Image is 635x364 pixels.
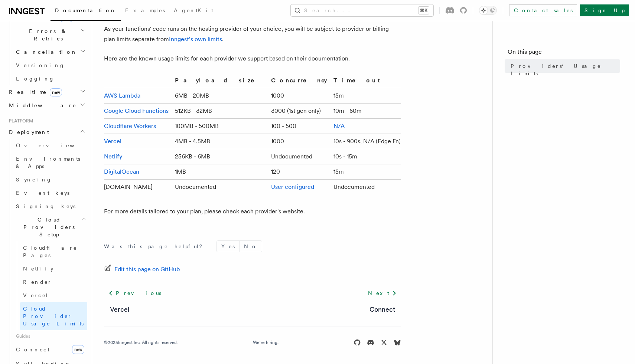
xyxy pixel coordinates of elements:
a: Signing keys [13,200,87,213]
a: Connectnew [13,342,87,357]
td: 256KB - 6MB [172,149,268,164]
a: Versioning [13,59,87,72]
td: 100 - 500 [268,119,330,134]
a: Netlify [104,153,123,160]
a: Sign Up [580,4,629,16]
a: N/A [333,122,345,129]
a: Contact sales [509,4,577,16]
td: 6MB - 20MB [172,88,268,104]
a: Cloudflare Pages [20,241,87,262]
a: Providers' Usage Limits [508,59,620,80]
span: Event keys [16,190,69,196]
td: 100MB - 500MB [172,119,268,134]
button: Deployment [6,125,87,139]
td: 10s - 900s, N/A (Edge Fn) [330,134,401,149]
span: Signing keys [16,203,75,209]
a: Edit this page on GitHub [104,264,180,275]
a: Render [20,275,87,289]
span: Logging [16,76,55,82]
a: Logging [13,72,87,85]
a: Google Cloud Functions [104,107,169,114]
span: Syncing [16,177,52,183]
span: Documentation [55,7,116,13]
button: Cancellation [13,45,87,59]
th: Payload size [172,76,268,88]
td: 10m - 60m [330,104,401,119]
button: Yes [217,241,239,252]
span: Netlify [23,266,53,272]
td: 1000 [268,134,330,149]
td: 1000 [268,88,330,104]
td: Undocumented [268,149,330,164]
span: Errors & Retries [13,27,81,42]
th: Concurrency [268,76,330,88]
span: Connect [16,347,49,352]
h4: On this page [508,47,620,59]
a: AgentKit [169,2,218,20]
a: Next [364,286,401,300]
p: As your functions' code runs on the hosting provider of your choice, you will be subject to provi... [104,24,401,45]
a: Vercel [110,304,129,315]
a: Previous [104,286,165,300]
span: Cloud Providers Setup [13,216,82,238]
td: 3000 (1st gen only) [268,104,330,119]
span: Environments & Apps [16,156,80,169]
div: © 2025 Inngest Inc. All rights reserved. [104,340,178,345]
span: Edit this page on GitHub [114,264,180,275]
a: Cloud Provider Usage Limits [20,302,87,330]
button: Cloud Providers Setup [13,213,87,241]
td: 1MB [172,164,268,180]
button: No [240,241,262,252]
span: Realtime [6,88,62,96]
span: Cancellation [13,48,77,56]
td: 120 [268,164,330,180]
a: Examples [121,2,169,20]
button: Search...⌘K [291,4,433,16]
a: User configured [271,183,314,190]
th: Timeout [330,76,401,88]
td: Undocumented [330,180,401,195]
a: Documentation [51,2,121,21]
td: 15m [330,88,401,104]
td: 4MB - 4.5MB [172,134,268,149]
span: Deployment [6,128,49,136]
span: Render [23,279,52,285]
span: new [50,88,62,96]
p: Here are the known usage limits for each provider we support based on their documentation. [104,53,401,64]
kbd: ⌘K [419,7,429,14]
a: Overview [13,139,87,152]
td: 15m [330,164,401,180]
p: For more details tailored to your plan, please check each provider's website. [104,206,401,217]
div: Cloud Providers Setup [13,241,87,330]
span: Versioning [16,62,65,68]
a: Netlify [20,262,87,275]
a: Vercel [104,138,121,145]
a: Syncing [13,173,87,186]
span: Cloud Provider Usage Limits [23,306,84,327]
span: Examples [125,7,165,13]
a: Event keys [13,186,87,200]
span: AgentKit [174,7,213,13]
span: Vercel [23,292,49,298]
span: Cloudflare Pages [23,245,77,258]
a: Environments & Apps [13,152,87,173]
span: Overview [16,142,92,148]
td: [DOMAIN_NAME] [104,180,172,195]
a: Vercel [20,289,87,302]
td: Undocumented [172,180,268,195]
button: Toggle dark mode [479,6,497,15]
span: Middleware [6,102,76,109]
button: Errors & Retries [13,24,87,45]
p: Was this page helpful? [104,243,208,250]
a: We're hiring! [253,340,279,345]
td: 512KB - 32MB [172,104,268,119]
a: Inngest's own limits [169,36,222,43]
a: Connect [369,304,395,315]
td: 10s - 15m [330,149,401,164]
button: Realtimenew [6,85,87,99]
span: new [72,345,84,354]
a: AWS Lambda [104,92,140,99]
a: DigitalOcean [104,168,139,175]
button: Middleware [6,99,87,112]
span: Guides [13,330,87,342]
